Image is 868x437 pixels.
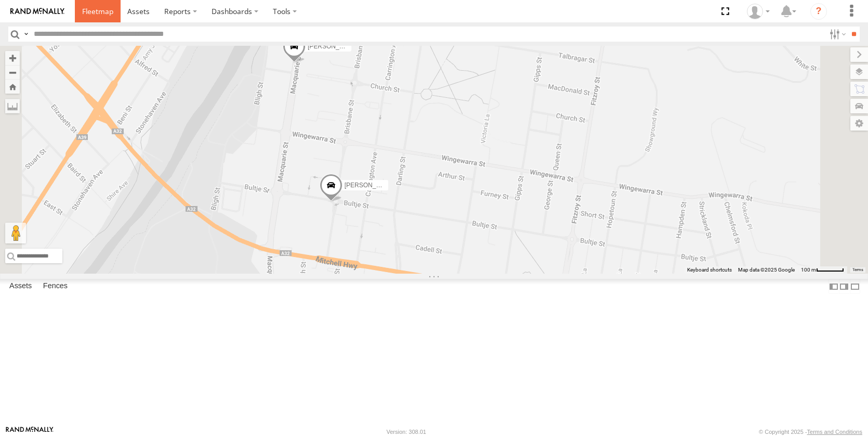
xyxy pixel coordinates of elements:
label: Assets [4,279,37,294]
button: Drag Pegman onto the map to open Street View [5,223,26,243]
i: ? [810,3,827,20]
label: Hide Summary Table [850,279,860,294]
label: Measure [5,99,20,113]
span: Map data ©2025 Google [738,267,795,273]
div: Jake Allan [743,4,773,19]
label: Fences [38,279,73,294]
label: Dock Summary Table to the Right [839,279,849,294]
img: rand-logo.svg [10,8,64,15]
label: Map Settings [850,116,868,131]
button: Zoom Home [5,80,20,94]
label: Search Query [22,27,30,42]
label: Dock Summary Table to the Left [828,279,839,294]
button: Keyboard shortcuts [687,266,732,274]
div: Version: 308.01 [387,429,426,435]
button: Zoom out [5,65,20,80]
label: Search Filter Options [825,27,848,42]
span: [PERSON_NAME] [345,182,396,189]
a: Visit our Website [6,427,54,437]
button: Map scale: 100 m per 50 pixels [798,266,847,274]
button: Zoom in [5,51,20,65]
a: Terms (opens in new tab) [852,268,863,272]
div: © Copyright 2025 - [759,429,862,435]
span: [PERSON_NAME] [308,43,359,50]
a: Terms and Conditions [807,429,862,435]
span: 100 m [801,267,816,273]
